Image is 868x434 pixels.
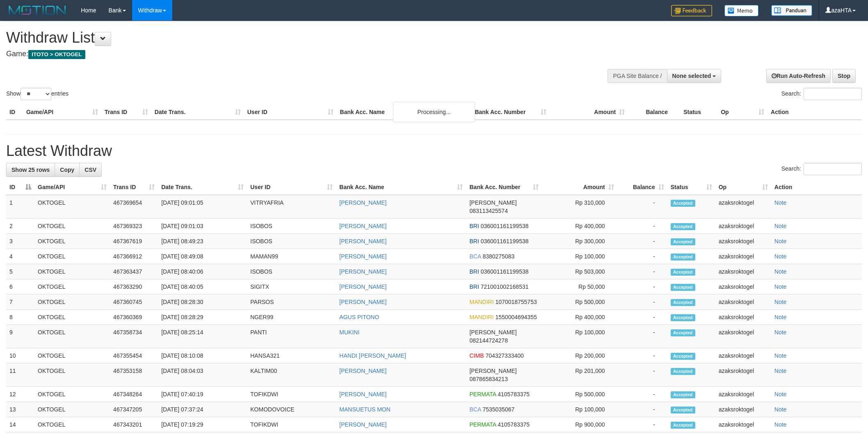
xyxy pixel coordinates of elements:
[617,264,667,279] td: -
[774,406,787,413] a: Note
[339,238,386,244] a: [PERSON_NAME]
[6,50,571,58] h4: Game:
[469,421,496,428] span: PERMATA
[767,105,862,120] th: Action
[110,249,158,264] td: 467366912
[151,105,244,120] th: Date Trans.
[110,295,158,310] td: 467360745
[617,249,667,264] td: -
[469,299,493,305] span: MANDIRI
[247,219,336,234] td: ISOBOS
[55,163,80,177] a: Copy
[6,387,34,402] td: 12
[110,363,158,387] td: 467353158
[542,180,617,195] th: Amount: activate to sort column ascending
[244,105,337,120] th: User ID
[715,363,771,387] td: azaksroktogel
[34,387,110,402] td: OKTOGEL
[337,105,472,120] th: Bank Acc. Name
[832,69,856,83] a: Stop
[617,402,667,417] td: -
[158,234,247,249] td: [DATE] 08:49:23
[247,402,336,417] td: KOMODOVOICE
[482,253,514,260] span: Copy 8380275083 to clipboard
[110,180,158,195] th: Trans ID: activate to sort column ascending
[617,279,667,295] td: -
[469,352,484,359] span: CIMB
[680,105,717,120] th: Status
[771,180,862,195] th: Action
[158,402,247,417] td: [DATE] 07:37:24
[715,325,771,348] td: azaksroktogel
[667,69,722,83] button: None selected
[339,268,386,275] a: [PERSON_NAME]
[247,325,336,348] td: PANTI
[34,417,110,432] td: OKTOGEL
[6,180,34,195] th: ID: activate to sort column descending
[542,295,617,310] td: Rp 500,000
[617,348,667,363] td: -
[339,314,379,320] a: AGUS PITONO
[6,4,69,16] img: MOTION_logo.png
[617,195,667,219] td: -
[34,195,110,219] td: OKTOGEL
[158,295,247,310] td: [DATE] 08:28:30
[469,391,496,397] span: PERMATA
[110,310,158,325] td: 467360369
[542,387,617,402] td: Rp 500,000
[34,249,110,264] td: OKTOGEL
[469,208,507,214] span: Copy 083113425574 to clipboard
[6,310,34,325] td: 8
[469,376,507,382] span: Copy 087865834213 to clipboard
[110,417,158,432] td: 467343201
[34,295,110,310] td: OKTOGEL
[158,363,247,387] td: [DATE] 08:04:03
[774,352,787,359] a: Note
[110,402,158,417] td: 467347205
[671,284,695,291] span: Accepted
[6,264,34,279] td: 5
[6,163,55,177] a: Show 25 rows
[247,310,336,325] td: NGER99
[339,329,359,336] a: MUKINI
[6,105,23,120] th: ID
[339,199,386,206] a: [PERSON_NAME]
[496,314,537,320] span: Copy 1550004694355 to clipboard
[496,299,537,305] span: Copy 1070018755753 to clipboard
[339,406,390,413] a: MANSUETUS MON
[715,279,771,295] td: azaksroktogel
[774,421,787,428] a: Note
[339,391,386,397] a: [PERSON_NAME]
[469,223,479,229] span: BRI
[247,264,336,279] td: ISOBOS
[247,348,336,363] td: HANSA321
[339,253,386,260] a: [PERSON_NAME]
[158,325,247,348] td: [DATE] 08:25:14
[110,325,158,348] td: 467358734
[34,310,110,325] td: OKTOGEL
[550,105,628,120] th: Amount
[6,195,34,219] td: 1
[617,417,667,432] td: -
[110,264,158,279] td: 467363437
[481,223,529,229] span: Copy 036001161199538 to clipboard
[339,283,386,290] a: [PERSON_NAME]
[469,199,516,206] span: [PERSON_NAME]
[158,417,247,432] td: [DATE] 07:19:29
[671,269,695,276] span: Accepted
[498,421,530,428] span: Copy 4105783375 to clipboard
[469,238,479,244] span: BRI
[617,219,667,234] td: -
[774,238,787,244] a: Note
[671,391,695,398] span: Accepted
[542,219,617,234] td: Rp 400,000
[469,406,481,413] span: BCA
[247,417,336,432] td: TOFIKDWI
[110,219,158,234] td: 467369323
[34,348,110,363] td: OKTOGEL
[34,264,110,279] td: OKTOGEL
[247,249,336,264] td: MAMAN99
[781,163,862,175] label: Search:
[34,234,110,249] td: OKTOGEL
[724,5,759,16] img: Button%20Memo.svg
